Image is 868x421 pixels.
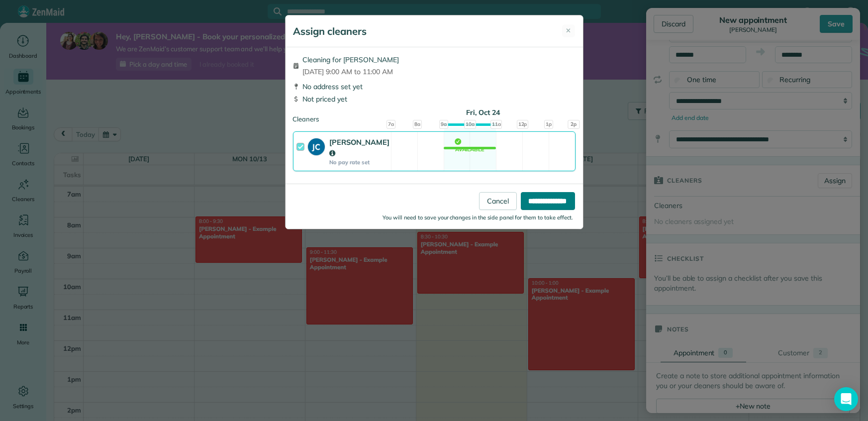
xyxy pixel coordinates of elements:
[566,26,572,36] span: ✕
[303,55,399,65] span: Cleaning for [PERSON_NAME]
[308,138,325,153] strong: JC
[293,114,576,117] div: Cleaners
[330,159,390,166] strong: No pay rate set
[303,67,399,77] span: [DATE] 9:00 AM to 11:00 AM
[293,94,576,104] div: Not priced yet
[330,137,390,158] strong: [PERSON_NAME]
[383,214,573,221] small: You will need to save your changes in the side panel for them to take effect.
[293,24,367,38] h5: Assign cleaners
[834,387,858,411] div: Open Intercom Messenger
[479,192,517,210] a: Cancel
[293,82,576,92] div: No address set yet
